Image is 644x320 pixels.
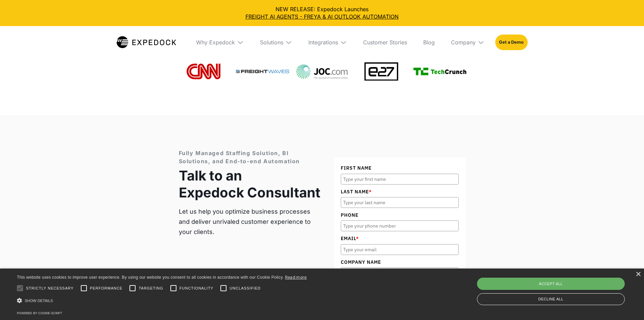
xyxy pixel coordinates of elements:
label: Email [341,235,459,242]
div: Integrations [308,39,338,46]
span: Performance [90,285,123,291]
span: Strictly necessary [26,285,74,291]
div: Company [451,39,476,46]
p: Let us help you optimize business processes and deliver unrivaled customer experience to your cli... [179,207,320,237]
div: NEW RELEASE: Expedock Launches [5,5,639,21]
img: Expedock FreightWaves Feature [236,70,290,73]
span: This website uses cookies to improve user experience. By using our website you consent to all coo... [17,275,284,280]
label: First Name [341,164,459,172]
span: Show details [25,299,53,303]
img: TechCrunch Expedock.com Article [413,67,467,76]
div: Decline all [477,293,625,305]
a: Get a Demo [495,35,527,50]
h2: Talk to an Expedock Consultant [179,167,320,201]
input: Type your last name [341,197,459,208]
iframe: Chat Widget [531,247,644,320]
div: Why Expedock [196,39,235,46]
span: Targeting [139,285,163,291]
img: E27 Expedock.com Article [364,62,398,81]
img: Expedock CNN Feature [187,64,220,80]
div: Company [446,26,490,59]
div: Integrations [303,26,352,59]
div: Fully Managed Staffing Solution, BI Solutions, and End-to-end Automation [179,149,320,165]
div: Show details [17,296,307,305]
label: Company Name [341,258,459,266]
div: Solutions [255,26,297,59]
div: Accept all [477,278,625,290]
span: Functionality [180,285,213,291]
input: Type your email [341,244,459,255]
a: Blog [418,26,440,59]
a: Powered by cookie-script [17,311,62,315]
a: Customer Stories [358,26,412,59]
label: Phone [341,211,459,219]
span: Unclassified [230,285,261,291]
a: FREIGHT AI AGENTS - FREYA & AI OUTLOOK AUTOMATION [5,13,639,20]
img: Journal of Commerce - Expedock Freight Automation Article [295,63,349,80]
a: Read more [285,275,307,280]
div: Solutions [260,39,283,46]
input: Type your phone number [341,220,459,231]
div: Why Expedock [191,26,249,59]
input: Type your first name [341,174,459,185]
label: Last Name [341,188,459,195]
